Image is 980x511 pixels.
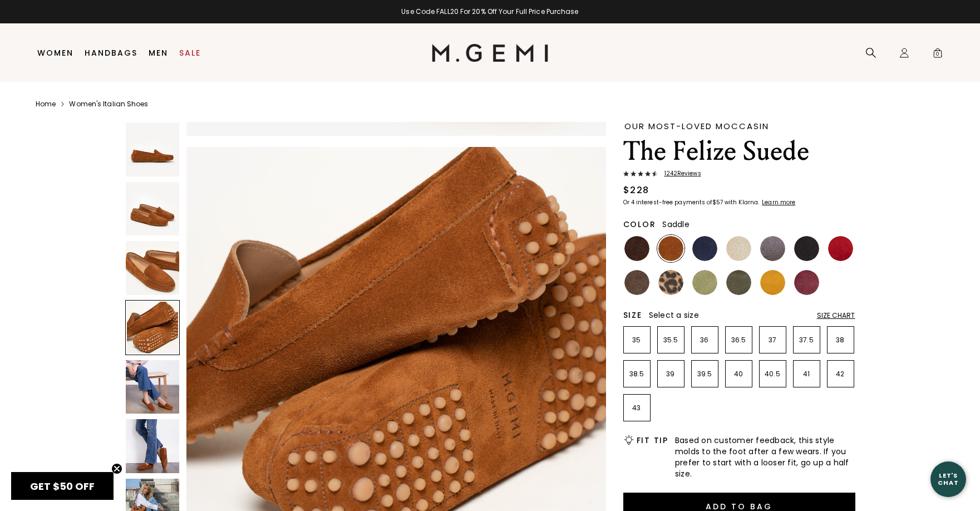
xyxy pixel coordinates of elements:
[692,270,717,295] img: Pistachio
[111,463,122,474] button: Close teaser
[692,336,718,345] p: 36
[623,220,656,229] h2: Color
[828,370,854,379] p: 42
[725,198,761,207] klarna-placement-style-body: with Klarna
[930,472,966,486] div: Let's Chat
[126,122,180,176] img: The Felize Suede
[828,336,854,345] p: 38
[624,122,855,130] div: Our Most-Loved Moccasin
[658,370,684,379] p: 39
[624,370,650,379] p: 38.5
[624,270,649,295] img: Mushroom
[179,48,201,57] a: Sale
[126,241,180,295] img: The Felize Suede
[85,48,137,57] a: Handbags
[828,236,853,261] img: Sunset Red
[149,48,168,57] a: Men
[658,236,683,261] img: Saddle
[762,198,795,207] klarna-placement-style-cta: Learn more
[817,311,855,320] div: Size Chart
[11,472,114,500] div: GET $50 OFFClose teaser
[637,436,668,445] h2: Fit Tip
[794,370,820,379] p: 41
[623,184,649,197] div: $228
[126,182,180,236] img: The Felize Suede
[624,404,650,412] p: 43
[794,336,820,345] p: 37.5
[692,370,718,379] p: 39.5
[760,236,785,261] img: Gray
[675,435,855,479] span: Based on customer feedback, this style molds to the foot after a few wears. If you prefer to star...
[126,419,180,473] img: The Felize Suede
[760,336,786,345] p: 37
[624,236,649,261] img: Chocolate
[760,270,785,295] img: Sunflower
[623,170,855,179] a: 1242Reviews
[623,136,855,167] h1: The Felize Suede
[726,336,752,345] p: 36.5
[658,170,701,177] span: 1242 Review s
[662,219,690,230] span: Saddle
[658,270,683,295] img: Leopard Print
[69,100,148,109] a: Women's Italian Shoes
[794,270,819,295] img: Burgundy
[726,370,752,379] p: 40
[37,48,73,57] a: Women
[712,198,723,207] klarna-placement-style-amount: $57
[30,479,95,493] span: GET $50 OFF
[623,198,712,207] klarna-placement-style-body: Or 4 interest-free payments of
[726,236,751,261] img: Latte
[649,309,699,321] span: Select a size
[658,336,684,345] p: 35.5
[432,44,548,62] img: M.Gemi
[692,236,717,261] img: Midnight Blue
[794,236,819,261] img: Black
[726,270,751,295] img: Olive
[932,50,943,61] span: 0
[623,311,642,320] h2: Size
[126,360,180,414] img: The Felize Suede
[36,100,56,109] a: Home
[624,336,650,345] p: 35
[761,199,795,206] a: Learn more
[760,370,786,379] p: 40.5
